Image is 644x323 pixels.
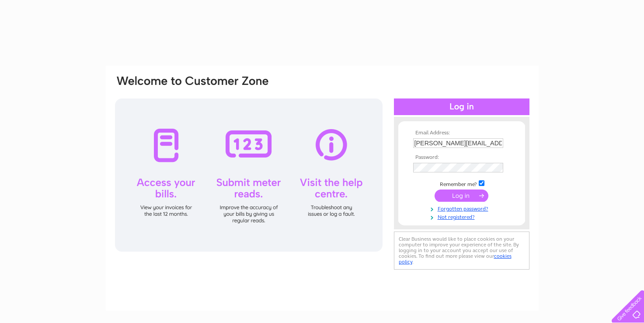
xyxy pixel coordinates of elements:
[435,190,488,202] input: Submit
[413,212,512,221] a: Not registered?
[413,204,512,212] a: Forgotten password?
[411,179,512,188] td: Remember me?
[411,154,512,161] th: Password:
[394,232,529,270] div: Clear Business would like to place cookies on your computer to improve your experience of the sit...
[411,130,512,136] th: Email Address:
[399,253,512,265] a: cookies policy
